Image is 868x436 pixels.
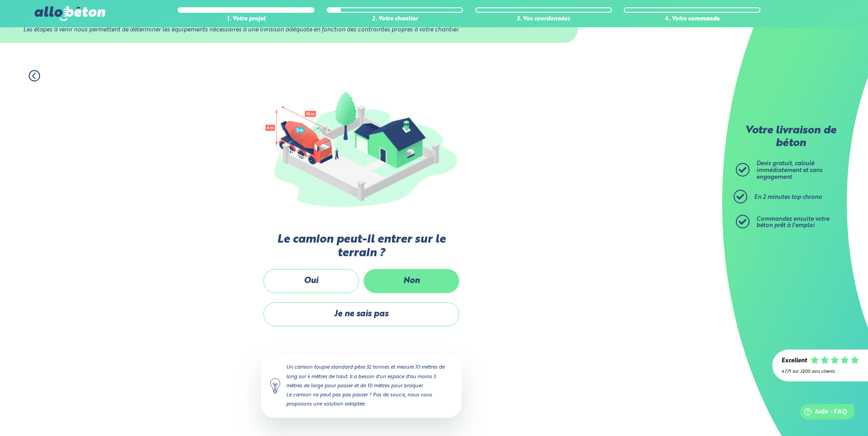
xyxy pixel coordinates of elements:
[781,369,859,374] div: 4.7/5 sur 2300 avis clients
[624,16,760,23] div: 4. Votre commande
[263,302,459,326] label: Je ne sais pas
[756,161,822,180] span: Devis gratuit, calculé immédiatement et sans engagement
[261,354,462,418] div: Un camion toupie standard pèse 32 tonnes et mesure 10 mètres de long sur 4 mètres de haut. Il a b...
[738,125,843,150] p: Votre livraison de béton
[35,6,105,21] img: allobéton
[475,16,612,23] div: 3. Vos coordonnées
[756,216,829,229] span: Commandez ensuite votre béton prêt à l'emploi
[787,401,858,426] iframe: Help widget launcher
[261,233,462,260] label: Le camion peut-il entrer sur le terrain ?
[327,16,463,23] div: 2. Votre chantier
[781,358,807,365] div: Excellent
[23,27,555,34] div: Les étapes à venir nous permettent de déterminer les équipements nécessaires à une livraison adéq...
[364,269,459,293] label: Non
[263,269,359,293] label: Oui
[178,16,314,23] div: 1. Votre projet
[754,194,822,200] span: En 2 minutes top chrono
